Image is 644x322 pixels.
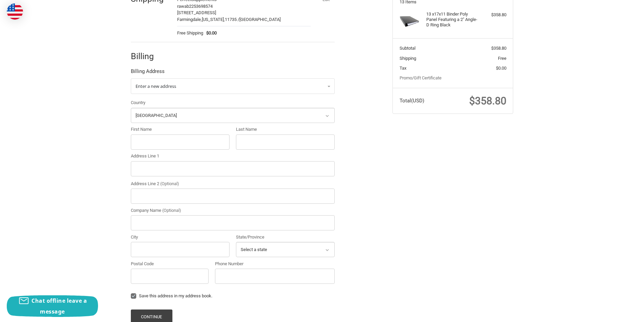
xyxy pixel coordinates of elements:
label: Address Line 2 [131,180,335,187]
span: 2253698574 [189,4,213,9]
span: $358.80 [469,95,506,107]
h4: 13 x 17x11 Binder Poly Panel Featuring a 2" Angle-D Ring Black [426,11,478,28]
a: Promo/Gift Certificate [400,75,442,80]
span: $358.80 [491,46,506,51]
h2: Billing [131,51,170,61]
span: $0.00 [496,66,506,71]
a: Enter or select a different address [131,78,335,94]
img: duty and tax information for United States [7,3,23,20]
label: Country [131,99,335,106]
span: Free [498,56,506,61]
span: [STREET_ADDRESS] [177,10,216,15]
span: Total (USD) [400,98,424,104]
span: Farmingdale, [177,17,202,22]
label: Address Line 1 [131,153,335,159]
label: First Name [131,126,230,133]
span: [US_STATE], [202,17,225,22]
span: Enter a new address [136,83,176,89]
span: Subtotal [400,46,415,51]
span: Tax [400,66,406,71]
span: Shipping [400,56,416,61]
label: Postal Code [131,261,209,267]
label: Last Name [236,126,335,133]
label: State/Province [236,234,335,241]
label: Phone Number [215,261,335,267]
span: 11735 / [225,17,239,22]
small: (Optional) [162,208,181,213]
button: Chat offline leave a message [7,295,98,317]
label: City [131,234,230,241]
span: Free Shipping [177,30,203,36]
span: rawab [177,4,189,9]
legend: Billing Address [131,68,165,78]
label: Company Name [131,207,335,214]
small: (Optional) [160,181,179,186]
span: [GEOGRAPHIC_DATA] [239,17,281,22]
span: Chat offline leave a message [31,297,87,315]
span: $0.00 [203,30,217,36]
label: Save this address in my address book. [131,293,335,299]
div: $358.80 [480,11,506,18]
